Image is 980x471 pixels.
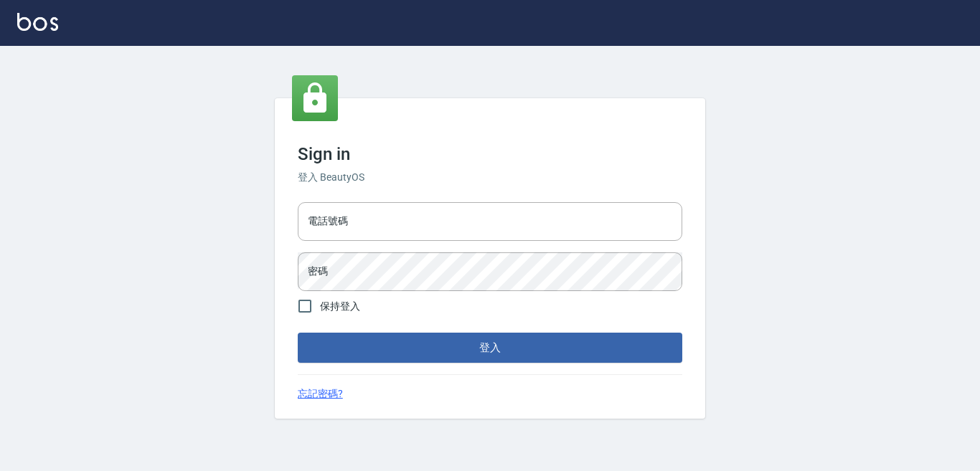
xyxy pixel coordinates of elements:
[17,13,58,31] img: Logo
[298,144,682,164] h3: Sign in
[298,170,682,185] h6: 登入 BeautyOS
[320,299,360,314] span: 保持登入
[298,333,682,363] button: 登入
[298,386,343,401] a: 忘記密碼?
